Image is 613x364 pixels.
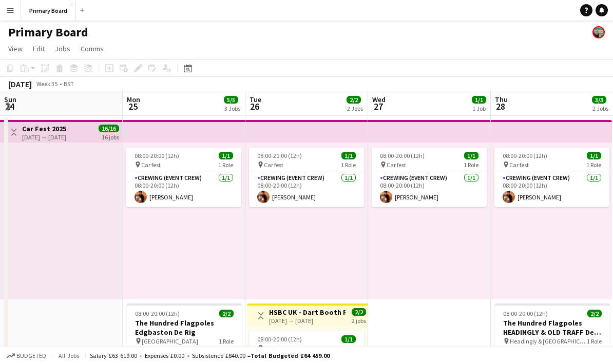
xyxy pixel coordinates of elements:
[371,100,386,112] span: 27
[509,161,529,169] span: Car fest
[341,161,356,169] span: 1 Role
[22,133,66,141] div: [DATE] → [DATE]
[5,350,48,361] button: Budgeted
[135,152,179,159] span: 08:00-20:00 (12h)
[472,105,486,112] div: 1 Job
[81,44,104,53] span: Comms
[8,25,88,40] h1: Primary Board
[372,95,386,104] span: Wed
[56,352,81,359] span: All jobs
[257,152,302,159] span: 08:00-20:00 (12h)
[347,96,361,104] span: 2/2
[142,337,198,345] span: [GEOGRAPHIC_DATA]
[372,148,487,207] app-job-card: 08:00-20:00 (12h)1/1 Car fest1 RoleCrewing (Event Crew)1/108:00-20:00 (12h)[PERSON_NAME]
[464,152,478,159] span: 1/1
[250,95,261,104] span: Tue
[494,172,609,207] app-card-role: Crewing (Event Crew)1/108:00-20:00 (12h)[PERSON_NAME]
[510,337,587,345] span: Headingly & [GEOGRAPHIC_DATA]
[4,42,27,55] a: View
[76,42,108,55] a: Comms
[8,44,23,53] span: View
[90,352,330,359] div: Salary £63 619.00 + Expenses £0.00 + Subsistence £840.00 =
[464,161,478,169] span: 1 Role
[219,310,234,317] span: 2/2
[587,337,602,345] span: 1 Role
[341,335,356,343] span: 1/1
[587,310,602,317] span: 2/2
[127,95,140,104] span: Mon
[224,96,238,104] span: 5/5
[251,352,330,359] span: Total Budgeted £64 459.00
[249,148,364,207] app-job-card: 08:00-20:00 (12h)1/1 Car fest1 RoleCrewing (Event Crew)1/108:00-20:00 (12h)[PERSON_NAME]
[592,96,606,104] span: 3/3
[264,345,295,352] span: HSBC Leeds
[8,79,32,89] div: [DATE]
[141,161,161,169] span: Car fest
[51,42,74,55] a: Jobs
[16,352,46,359] span: Budgeted
[99,125,119,132] span: 16/16
[493,100,508,112] span: 28
[22,124,66,133] h3: Car Fest 2025
[29,42,49,55] a: Edit
[21,1,76,21] button: Primary Board
[380,152,425,159] span: 08:00-20:00 (12h)
[219,152,233,159] span: 1/1
[224,105,240,112] div: 3 Jobs
[495,95,508,104] span: Thu
[387,161,406,169] span: Car fest
[494,148,609,207] app-job-card: 08:00-20:00 (12h)1/1 Car fest1 RoleCrewing (Event Crew)1/108:00-20:00 (12h)[PERSON_NAME]
[3,100,16,112] span: 24
[4,95,16,104] span: Sun
[55,44,70,53] span: Jobs
[592,26,605,38] app-user-avatar: Richard Langford
[264,161,283,169] span: Car fest
[472,96,486,104] span: 1/1
[269,308,346,317] h3: HSBC UK - Dart Booth Project - [GEOGRAPHIC_DATA]
[127,318,242,337] h3: The Hundred Flagpoles Edgbaston De Rig
[257,335,302,343] span: 08:00-20:00 (12h)
[352,316,366,325] div: 2 jobs
[352,308,366,316] span: 2/2
[125,100,140,112] span: 25
[248,100,261,112] span: 26
[126,172,241,207] app-card-role: Crewing (Event Crew)1/108:00-20:00 (12h)[PERSON_NAME]
[64,80,74,88] div: BST
[135,310,180,317] span: 08:00-20:00 (12h)
[269,317,346,325] div: [DATE] → [DATE]
[219,337,234,345] span: 1 Role
[249,172,364,207] app-card-role: Crewing (Event Crew)1/108:00-20:00 (12h)[PERSON_NAME]
[586,161,601,169] span: 1 Role
[102,132,119,141] div: 16 jobs
[503,310,548,317] span: 08:00-20:00 (12h)
[126,148,241,207] app-job-card: 08:00-20:00 (12h)1/1 Car fest1 RoleCrewing (Event Crew)1/108:00-20:00 (12h)[PERSON_NAME]
[347,105,363,112] div: 2 Jobs
[218,161,233,169] span: 1 Role
[592,105,608,112] div: 2 Jobs
[495,318,610,337] h3: The Hundred Flagpoles HEADINGLY & OLD TRAFF De-Rig
[341,152,356,159] span: 1/1
[503,152,547,159] span: 08:00-20:00 (12h)
[341,345,356,352] span: 1 Role
[33,44,45,53] span: Edit
[587,152,601,159] span: 1/1
[34,80,60,88] span: Week 35
[372,172,487,207] app-card-role: Crewing (Event Crew)1/108:00-20:00 (12h)[PERSON_NAME]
